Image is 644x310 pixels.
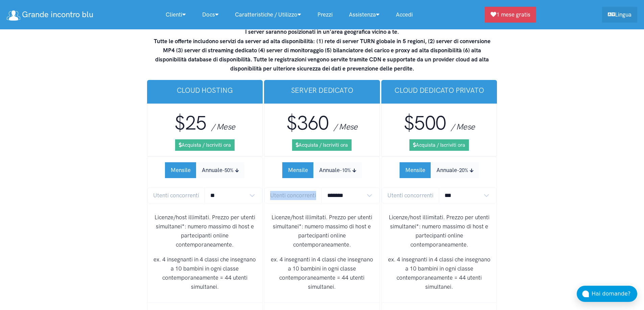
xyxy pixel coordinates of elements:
button: Hai domande? [577,286,637,302]
span: / Mese [211,122,235,132]
a: Caratteristiche / Utilizzo [227,7,309,22]
a: Lingua [602,7,637,23]
span: Utenti concorrenti [147,188,205,203]
button: Mensile [400,162,431,178]
p: Licenze/host illimitati. Prezzo per utenti simultanei*: numero massimo di host e partecipanti onl... [270,213,374,250]
span: $360 [286,111,329,135]
span: / Mese [334,122,358,132]
img: logo [7,10,20,21]
p: ex. 4 insegnanti in 4 classi che insegnano a 10 bambini in ogni classe contemporaneamente = 44 ut... [270,255,374,292]
small: -10% [340,167,351,173]
small: -50% [222,167,234,173]
span: Utenti concorrenti [264,188,322,203]
span: $500 [404,111,446,135]
span: Utenti concorrenti [382,188,439,203]
a: Docs [194,7,227,22]
a: Acquista / Iscriviti ora [409,139,469,151]
a: Grande incontro blu [7,7,93,22]
p: Licenze/host illimitati. Prezzo per utenti simultanei*: numero massimo di host e partecipanti onl... [387,213,492,250]
a: Acquista / Iscriviti ora [175,139,235,151]
strong: I server saranno posizionati in un'area geografica vicino a te. Tutte le offerte includono serviz... [154,28,491,72]
div: Subscription Period [282,162,362,178]
button: Mensile [165,162,196,178]
a: Accedi [388,7,421,22]
small: -20% [457,167,468,173]
h3: cloud hosting [152,85,258,95]
button: Annuale-50% [196,162,244,178]
a: Assistenza [341,7,388,22]
a: Prezzi [309,7,341,22]
button: Mensile [282,162,314,178]
a: 1 mese gratis [485,7,536,23]
h3: Cloud dedicato privato [387,85,492,95]
span: $25 [174,111,206,135]
a: Acquista / Iscriviti ora [292,139,352,151]
button: Annuale-20% [431,162,479,178]
p: ex. 4 insegnanti in 4 classi che insegnano a 10 bambini in ogni classe contemporaneamente = 44 ut... [153,255,257,292]
p: ex. 4 insegnanti in 4 classi che insegnano a 10 bambini in ogni classe contemporaneamente = 44 ut... [387,255,492,292]
a: Clienti [158,7,194,22]
h3: Server Dedicato [269,85,375,95]
div: Subscription Period [165,162,244,178]
div: Subscription Period [400,162,479,178]
button: Annuale-10% [313,162,362,178]
span: / Mese [451,122,475,132]
div: Hai domande? [592,289,637,298]
p: Licenze/host illimitati. Prezzo per utenti simultanei*: numero massimo di host e partecipanti onl... [153,213,257,250]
